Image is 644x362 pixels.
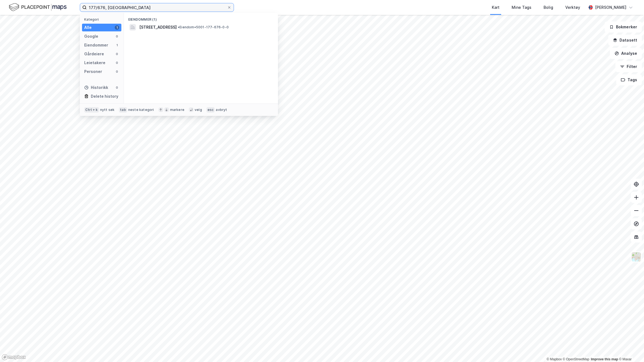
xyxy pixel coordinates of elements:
[492,4,500,11] div: Kart
[206,107,215,113] div: esc
[595,4,626,11] div: [PERSON_NAME]
[115,25,119,30] div: 1
[84,59,105,66] div: Leietakere
[616,74,642,85] button: Tags
[605,21,642,32] button: Bokmerker
[631,252,642,262] img: Z
[9,2,67,12] img: logo.f888ab2527a4732fd821a326f86c7f29.svg
[128,108,154,112] div: neste kategori
[87,3,227,12] input: Søk på adresse, matrikkel, gårdeiere, leietakere eller personer
[565,4,580,11] div: Verktøy
[216,108,227,112] div: avbryt
[119,107,127,113] div: tab
[84,24,92,31] div: Alle
[115,52,119,56] div: 0
[178,25,179,29] span: •
[616,336,644,362] div: Kontrollprogram for chat
[115,85,119,90] div: 0
[115,61,119,65] div: 0
[84,84,108,91] div: Historikk
[84,17,121,21] div: Kategori
[512,4,531,11] div: Mine Tags
[170,108,184,112] div: markere
[124,13,278,23] div: Eiendommer (1)
[84,68,102,75] div: Personer
[610,48,642,59] button: Analyse
[608,35,642,46] button: Datasett
[2,354,26,360] a: Mapbox homepage
[91,93,118,100] div: Delete history
[100,108,115,112] div: nytt søk
[84,42,108,48] div: Eiendommer
[615,61,642,72] button: Filter
[115,69,119,74] div: 0
[616,336,644,362] iframe: Chat Widget
[591,357,618,361] a: Improve this map
[84,107,99,113] div: Ctrl + k
[115,34,119,39] div: 0
[84,33,98,40] div: Google
[195,108,202,112] div: velg
[115,43,119,47] div: 1
[139,24,177,31] span: [STREET_ADDRESS]
[544,4,553,11] div: Bolig
[563,357,590,361] a: OpenStreetMap
[84,51,104,57] div: Gårdeiere
[547,357,562,361] a: Mapbox
[178,25,229,29] span: Eiendom • 5001-177-676-0-0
